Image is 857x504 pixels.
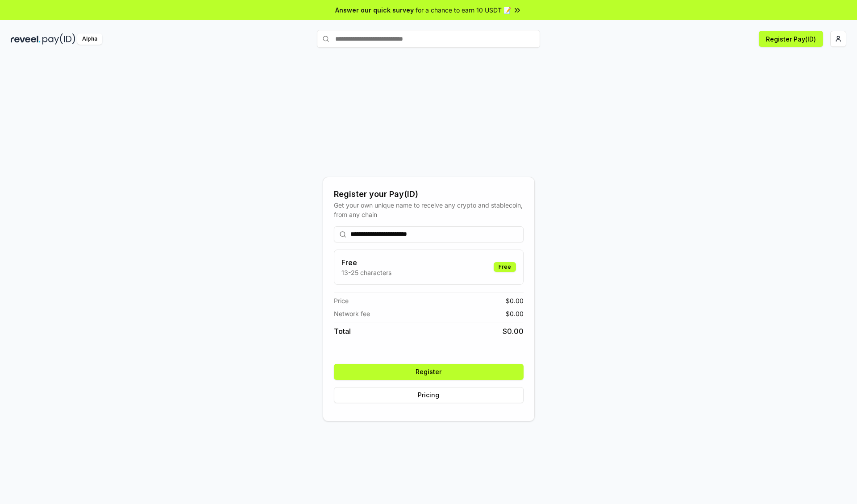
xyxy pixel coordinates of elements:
[77,33,102,45] div: Alpha
[341,257,391,268] h3: Free
[334,200,524,219] div: Get your own unique name to receive any crypto and stablecoin, from any chain
[334,364,524,380] button: Register
[494,262,516,272] div: Free
[42,33,75,45] img: pay_id
[334,387,524,403] button: Pricing
[506,296,524,305] span: $ 0.00
[416,5,511,15] span: for a chance to earn 10 USDT 📝
[335,5,414,15] span: Answer our quick survey
[334,326,351,337] span: Total
[759,31,823,47] button: Register Pay(ID)
[503,326,524,337] span: $ 0.00
[11,33,41,45] img: reveel_dark
[506,309,524,318] span: $ 0.00
[334,309,370,318] span: Network fee
[341,268,391,277] p: 13-25 characters
[334,296,349,305] span: Price
[334,188,524,200] div: Register your Pay(ID)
